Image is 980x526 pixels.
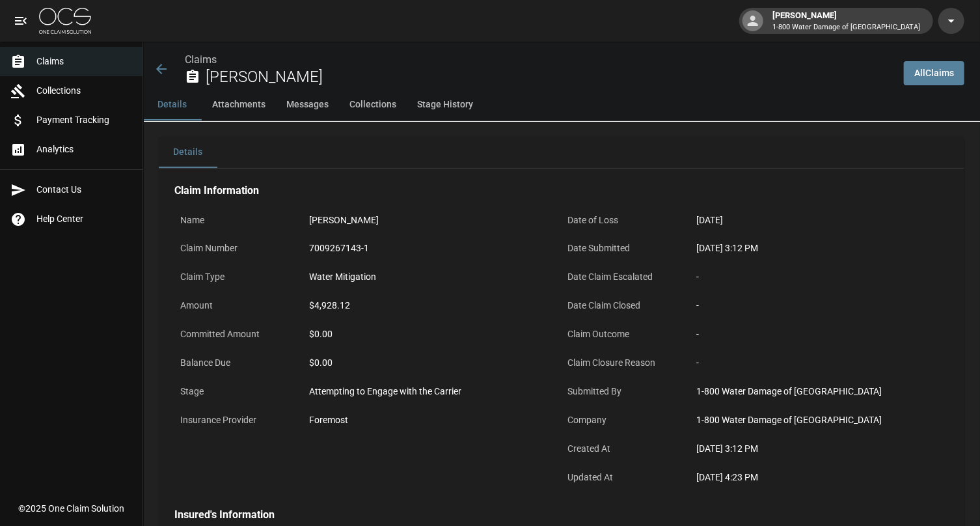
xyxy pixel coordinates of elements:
p: Claim Outcome [562,322,690,347]
nav: breadcrumb [185,52,893,68]
button: open drawer [8,8,34,34]
div: Attempting to Engage with the Carrier [309,385,556,398]
button: Details [143,89,202,120]
p: Claim Type [174,264,303,290]
span: Contact Us [36,183,132,197]
div: [DATE] [696,214,943,227]
div: - [696,327,943,341]
p: Submitted By [562,379,690,404]
p: Date Claim Escalated [562,264,690,290]
p: Balance Due [174,350,303,376]
div: details tabs [159,137,964,168]
div: - [696,356,943,370]
div: [DATE] 3:12 PM [696,442,943,456]
span: Claims [36,55,132,68]
p: Name [174,208,303,233]
p: Updated At [562,465,690,490]
span: Analytics [36,143,132,156]
h4: Insured's Information [174,508,949,521]
p: Date of Loss [562,208,690,233]
div: - [696,270,943,284]
button: Details [159,137,217,168]
p: Claim Closure Reason [562,350,690,376]
span: Help Center [36,212,132,226]
div: anchor tabs [143,89,980,120]
p: Amount [174,293,303,318]
div: Water Mitigation [309,270,556,284]
button: Collections [339,89,407,120]
div: [PERSON_NAME] [767,9,925,33]
div: 1-800 Water Damage of [GEOGRAPHIC_DATA] [696,413,943,427]
h4: Claim Information [174,184,949,197]
p: 1-800 Water Damage of [GEOGRAPHIC_DATA] [772,22,920,33]
p: Insurance Provider [174,408,303,433]
p: Company [562,408,690,433]
div: [DATE] 3:12 PM [696,242,943,255]
p: Stage [174,379,303,404]
span: Payment Tracking [36,113,132,127]
a: Claims [185,53,217,66]
button: Attachments [202,89,276,120]
div: $4,928.12 [309,299,556,312]
div: Foremost [309,413,556,427]
a: AllClaims [904,61,964,85]
div: - [696,299,943,312]
span: Collections [36,84,132,98]
div: [PERSON_NAME] [309,214,556,227]
div: $0.00 [309,327,556,341]
p: Date Submitted [562,236,690,261]
div: 1-800 Water Damage of [GEOGRAPHIC_DATA] [696,385,943,398]
div: © 2025 One Claim Solution [18,502,124,515]
button: Messages [276,89,339,120]
p: Date Claim Closed [562,293,690,318]
button: Stage History [407,89,483,120]
div: 7009267143-1 [309,242,556,255]
div: [DATE] 4:23 PM [696,471,943,484]
p: Claim Number [174,236,303,261]
div: $0.00 [309,356,556,370]
p: Committed Amount [174,322,303,347]
p: Created At [562,436,690,462]
img: ocs-logo-white-transparent.png [39,8,91,34]
h2: [PERSON_NAME] [206,68,893,87]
